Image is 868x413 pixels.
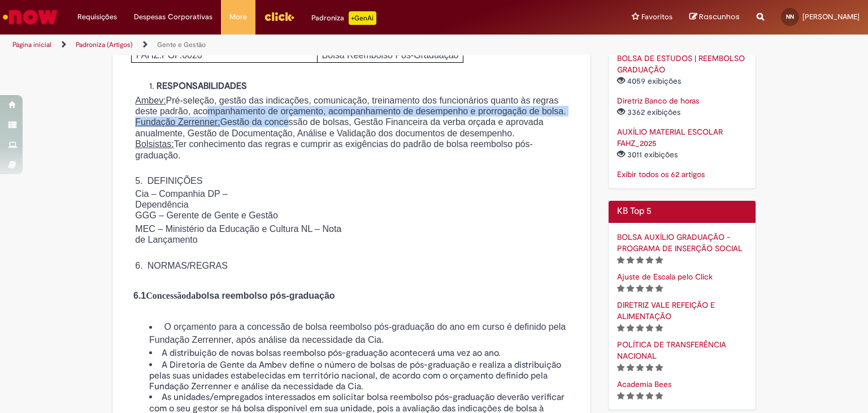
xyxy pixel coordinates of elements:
a: BOLSA DE ESTUDOS | REEMBOLSO GRADUAÇÃO [617,53,745,75]
img: click_logo_yellow_360x200.png [264,8,294,25]
i: 2 [627,256,634,264]
i: 3 [636,364,644,372]
span: More [229,11,247,23]
i: 2 [627,392,634,400]
span: A distribuição de novas bolsas reembolso pós-graduação acontecerá uma vez ao ano. [162,347,501,359]
span: Gestão da concessão de bolsas, Gestão Financeira da verba orçada e aprovada anualmente, Gestão de... [135,117,543,137]
i: 3 [636,285,644,292]
a: Gente e Gestão [157,40,206,49]
span: Bolsa Reembolso Pós-Graduação [322,50,459,60]
i: 3 [636,324,644,332]
span: 3011 exibições [617,149,680,160]
i: 4 [646,364,653,372]
a: Artigo, POLÍTICA DE TRANSFERÊNCIA NACIONAL, classificação de 5 estrelas [617,339,726,361]
u: Bolsistas: [135,139,173,149]
i: 3 [636,256,644,264]
span: 6. NORMAS/REGRAS [135,261,228,270]
i: 1 [617,324,624,332]
span: 5. DEFINIÇÕES [135,176,202,186]
a: Página inicial [12,40,51,49]
h2: KB Top 5 [617,206,748,217]
u: Fundação Zerrenner: [135,117,220,127]
i: 2 [627,285,634,292]
span: Requisições [77,11,117,23]
i: 5 [656,392,663,400]
a: Artigo, Academia Bees, classificação de 5 estrelas [617,379,671,389]
a: Diretriz Banco de horas [617,96,699,106]
i: 1 [617,392,624,400]
u: Ambev: [135,96,166,105]
div: Padroniza [311,11,376,25]
i: 5 [656,324,663,332]
span: A Diretoria de Gente da Ambev define o número de bolsas de pós-graduação e realiza a distribuição... [149,359,561,392]
i: 5 [656,364,663,372]
i: 2 [627,324,634,332]
span: Despesas Corporativas [134,11,212,23]
strong: RESPONSABILIDADES [157,80,247,92]
span: FAHZ.POP.0020 [136,50,202,60]
i: 1 [617,285,624,292]
span: [PERSON_NAME] [802,12,860,21]
span: Favoritos [641,11,672,23]
i: 5 [656,256,663,264]
i: 1 [617,256,624,264]
ul: Trilhas de página [8,35,570,55]
a: Artigo, DIRETRIZ VALE REFEIÇÃO E ALIMENTAÇÃO, classificação de 5 estrelas [617,300,715,321]
i: 1 [617,364,624,372]
span: 6.1 [133,291,186,300]
span: Pré-seleção, gestão das indicações, comunicação, treinamento dos funcionários quanto às regras de... [135,96,566,116]
a: Exibir todos os 62 artigos [617,169,705,179]
span: GGG – Gerente de Gente e Gestão [135,210,278,220]
strong: bolsa reembolso pós-graduação [133,291,335,300]
span: Ter conhecimento das regras e cumprir as exigências do padrão de bolsa reembolso pós-graduação. [135,139,532,160]
span: Rascunhos [699,11,740,22]
span: O orçamento para a concessão de bolsa reembolso pós-graduação do ano em curso é definido pela Fun... [149,322,566,345]
span: Concessão [146,291,186,300]
i: 3 [636,392,644,400]
i: 5 [656,285,663,292]
span: MEC – Ministério da Educação e Cultura NL – Nota de Lançamento [135,224,341,244]
span: 4059 exibições [617,76,683,86]
i: 4 [646,285,653,292]
a: AUXÍLIO MATERIAL ESCOLAR FAHZ_2025 [617,127,723,148]
img: ServiceNow [1,6,59,28]
span: Cia – Companhia DP – Dependência [135,189,227,209]
i: 4 [646,392,653,400]
span: NN [786,13,794,20]
a: Rascunhos [689,12,740,23]
i: 2 [627,364,634,372]
a: Artigo, Ajuste de Escala pelo Click, classificação de 5 estrelas [617,272,713,282]
i: 4 [646,256,653,264]
i: 4 [646,324,653,332]
p: +GenAi [349,11,376,25]
span: 3362 exibições [617,107,683,117]
span: da [186,291,196,300]
a: Padroniza (Artigos) [76,40,133,49]
a: Artigo, BOLSA AUXÍLIO GRADUAÇÃO - PROGRAMA DE INSERÇÃO SOCIAL, classificação de 5 estrelas [617,232,743,253]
